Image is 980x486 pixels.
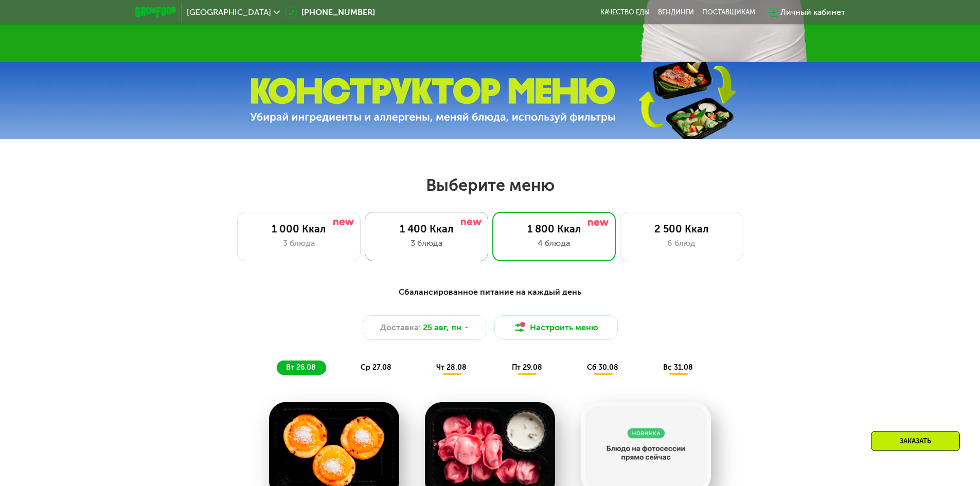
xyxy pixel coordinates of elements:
div: Сбалансированное питание на каждый день [186,286,795,299]
span: [GEOGRAPHIC_DATA] [187,8,271,16]
div: 3 блюда [248,237,350,249]
div: Личный кабинет [780,6,845,19]
div: 1 400 Ккал [376,223,477,235]
span: пт 29.08 [512,363,542,372]
div: 2 500 Ккал [631,223,733,235]
button: Настроить меню [494,315,618,340]
span: Доставка: [380,321,421,334]
div: поставщикам [702,8,755,16]
span: 25 авг, пн [423,321,461,334]
span: вт 26.08 [286,363,316,372]
h2: Выберите меню [33,175,947,195]
div: 6 блюд [631,237,733,249]
span: чт 28.08 [436,363,467,372]
span: вс 31.08 [663,363,693,372]
span: сб 30.08 [587,363,618,372]
div: Заказать [871,431,960,451]
div: 3 блюда [376,237,477,249]
div: 1 800 Ккал [503,223,605,235]
a: Вендинги [658,8,694,16]
a: [PHONE_NUMBER] [285,6,375,19]
div: 4 блюда [503,237,605,249]
span: ср 27.08 [361,363,391,372]
div: 1 000 Ккал [248,223,350,235]
a: Качество еды [600,8,650,16]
